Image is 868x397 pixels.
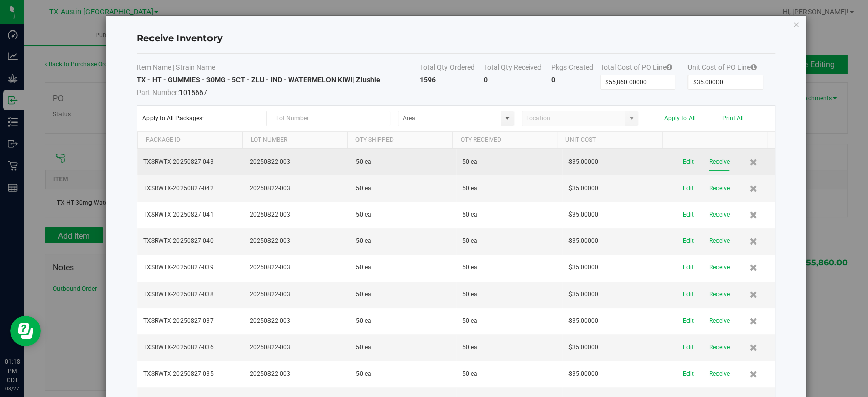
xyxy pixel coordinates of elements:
td: 50 ea [456,175,562,202]
td: $35.00000 [562,202,669,228]
th: Qty Shipped [347,132,452,149]
span: Part Number: [137,88,179,97]
td: 50 ea [456,149,562,175]
button: Receive [709,339,729,356]
td: 50 ea [456,361,562,387]
input: Total Cost [601,75,675,89]
i: Specifying a total cost will update all package costs. [666,64,672,71]
td: TXSRWTX-20250827-043 [137,149,244,175]
strong: 0 [484,76,488,84]
th: Item Name | Strain Name [137,62,420,75]
td: $35.00000 [562,282,669,308]
td: $35.00000 [562,175,669,202]
th: Unit Cost [557,132,662,149]
i: Specifying a total cost will update all package costs. [751,64,757,71]
td: 20250822-003 [244,282,350,308]
td: 50 ea [350,334,456,361]
td: 50 ea [456,282,562,308]
td: 50 ea [350,228,456,255]
td: $35.00000 [562,308,669,334]
input: Lot Number [266,111,390,126]
input: Area [398,111,501,126]
strong: TX - HT - GUMMIES - 30MG - 5CT - ZLU - IND - WATERMELON KIWI | Zlushie [137,76,380,84]
td: 20250822-003 [244,255,350,281]
td: 50 ea [350,255,456,281]
th: Package Id [137,132,242,149]
button: Edit [682,339,693,356]
td: 50 ea [350,361,456,387]
th: Pkgs Created [551,62,600,75]
iframe: Resource center [10,316,41,346]
td: 50 ea [350,308,456,334]
button: Edit [682,286,693,303]
td: TXSRWTX-20250827-039 [137,255,244,281]
strong: 1596 [420,76,436,84]
button: Receive [709,259,729,277]
td: 50 ea [350,149,456,175]
td: $35.00000 [562,149,669,175]
button: Print All [722,115,744,122]
td: $35.00000 [562,228,669,255]
input: Unit Cost [688,75,763,89]
th: Total Qty Received [484,62,551,75]
button: Receive [709,232,729,250]
th: Qty Received [452,132,557,149]
td: 50 ea [456,228,562,255]
td: TXSRWTX-20250827-040 [137,228,244,255]
td: 20250822-003 [244,175,350,202]
td: TXSRWTX-20250827-038 [137,282,244,308]
span: Apply to All Packages: [142,115,259,122]
button: Receive [709,206,729,224]
h4: Receive Inventory [137,32,775,45]
th: Unit Cost of PO Line [687,62,775,75]
td: 50 ea [456,308,562,334]
button: Apply to All [664,115,696,122]
span: 1015667 [137,85,420,98]
td: TXSRWTX-20250827-035 [137,361,244,387]
button: Edit [682,179,693,197]
button: Edit [682,153,693,171]
th: Lot Number [242,132,347,149]
td: $35.00000 [562,255,669,281]
button: Receive [709,286,729,303]
td: 20250822-003 [244,334,350,361]
button: Receive [709,312,729,330]
td: 50 ea [456,255,562,281]
td: 20250822-003 [244,361,350,387]
td: 50 ea [350,282,456,308]
td: 20250822-003 [244,149,350,175]
td: 20250822-003 [244,228,350,255]
th: Total Cost of PO Line [600,62,688,75]
button: Edit [682,312,693,330]
button: Receive [709,179,729,197]
td: $35.00000 [562,361,669,387]
button: Edit [682,232,693,250]
td: 20250822-003 [244,202,350,228]
td: 50 ea [350,202,456,228]
button: Edit [682,259,693,277]
button: Receive [709,365,729,383]
button: Edit [682,206,693,224]
td: 50 ea [456,334,562,361]
td: 50 ea [350,175,456,202]
td: $35.00000 [562,334,669,361]
td: TXSRWTX-20250827-042 [137,175,244,202]
td: TXSRWTX-20250827-041 [137,202,244,228]
th: Total Qty Ordered [420,62,484,75]
button: Edit [682,365,693,383]
td: 20250822-003 [244,308,350,334]
td: 50 ea [456,202,562,228]
strong: 0 [551,76,555,84]
td: TXSRWTX-20250827-036 [137,334,244,361]
td: TXSRWTX-20250827-037 [137,308,244,334]
button: Receive [709,153,729,171]
button: Close modal [793,18,800,30]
